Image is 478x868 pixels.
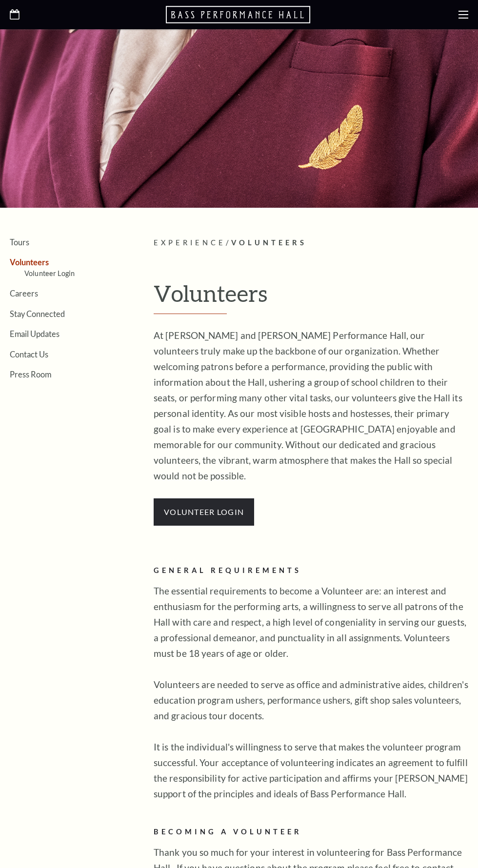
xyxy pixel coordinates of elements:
[154,238,226,247] span: Experience
[10,329,60,338] a: Email Updates
[231,238,307,247] span: Volunteers
[164,507,244,516] a: VOLUNTEER LOGIN
[154,237,468,249] p: /
[10,309,65,318] a: Stay Connected
[154,826,468,838] h2: BECOMING A VOLUNTEER
[24,269,75,277] a: Volunteer Login
[10,289,38,298] a: Careers
[10,350,48,359] a: Contact Us
[10,237,29,247] a: Tours
[154,583,468,802] p: The essential requirements to become a Volunteer are: an interest and enthusiasm for the performi...
[10,257,49,267] a: Volunteers
[154,328,468,484] p: At [PERSON_NAME] and [PERSON_NAME] Performance Hall, our volunteers truly make up the backbone of...
[154,281,468,314] h1: Volunteers
[154,565,468,577] h2: GENERAL REQUIREMENTS
[10,370,51,379] a: Press Room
